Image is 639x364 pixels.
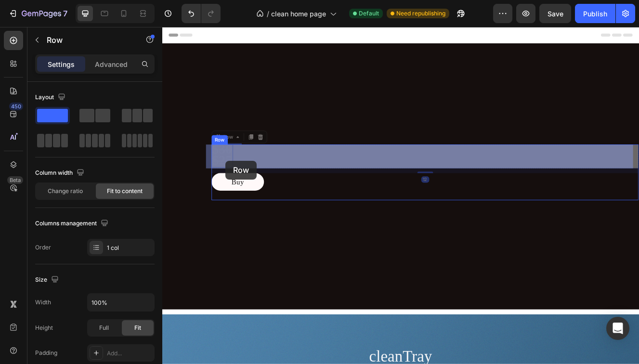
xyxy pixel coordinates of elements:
p: Settings [48,59,75,69]
button: Publish [575,4,615,23]
div: Publish [583,9,607,19]
div: Size [35,273,61,286]
div: Layout [35,91,67,104]
div: Beta [7,176,23,184]
span: Change ratio [48,187,83,195]
input: Auto [88,294,154,311]
button: 7 [4,4,72,23]
div: Height [35,324,53,332]
span: Save [548,10,563,18]
p: 7 [63,8,67,19]
p: Advanced [95,59,128,69]
p: Row [47,34,129,46]
button: Save [539,4,571,23]
div: Padding [35,349,57,357]
div: Width [35,298,51,307]
span: Need republishing [396,9,445,18]
iframe: Design area [162,27,639,364]
div: 450 [9,103,23,110]
span: Full [99,324,109,332]
div: Add... [107,349,152,358]
div: Open Intercom Messenger [606,317,629,340]
div: Columns management [35,217,110,230]
span: / [267,9,269,19]
div: 1 col [107,244,152,252]
div: Order [35,243,51,252]
span: Fit to content [107,187,143,195]
span: Default [359,9,379,18]
span: Fit [134,324,141,332]
span: clean home page [271,9,326,19]
div: Undo/Redo [182,4,221,23]
div: Column width [35,167,86,180]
